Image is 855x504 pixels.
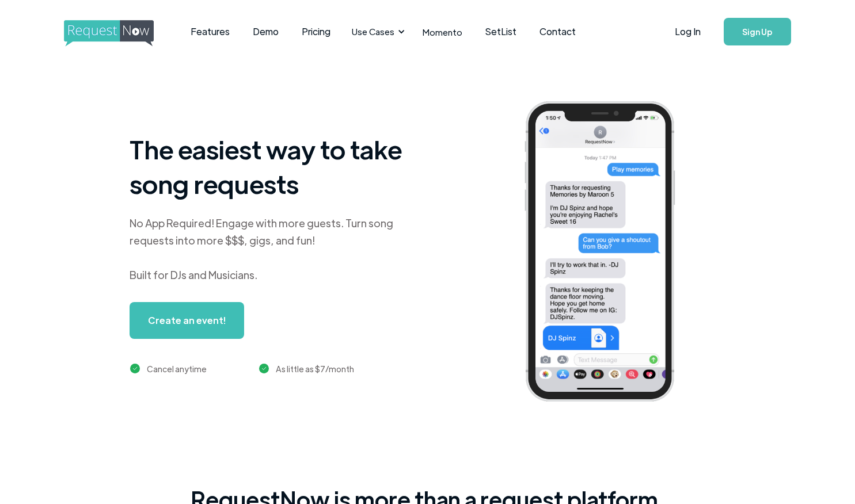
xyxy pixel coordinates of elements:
[130,364,140,373] img: green checkmark
[411,15,474,49] a: Momento
[276,362,354,376] div: As little as $7/month
[511,93,706,414] img: iphone screenshot
[130,132,417,201] h1: The easiest way to take song requests
[147,362,207,376] div: Cancel anytime
[663,12,712,52] a: Log In
[241,14,290,49] a: Demo
[724,18,791,45] a: Sign Up
[64,20,175,47] img: requestnow logo
[352,25,394,38] div: Use Cases
[474,14,528,49] a: SetList
[64,20,150,43] a: home
[259,364,269,373] img: green checkmark
[130,302,244,339] a: Create an event!
[179,14,241,49] a: Features
[130,215,417,284] div: No App Required! Engage with more guests. Turn song requests into more $$$, gigs, and fun! Built ...
[290,14,342,49] a: Pricing
[528,14,587,49] a: Contact
[345,14,408,49] div: Use Cases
